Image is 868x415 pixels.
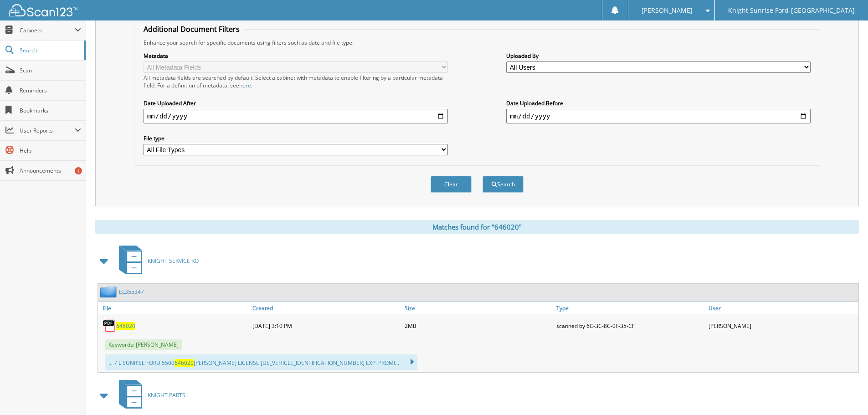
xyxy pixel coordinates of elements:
label: Metadata [144,52,448,60]
div: [PERSON_NAME] [706,317,858,335]
img: scan123-logo-white.svg [9,4,77,16]
div: Enhance your search for specific documents using filters such as date and file type. [139,39,815,46]
a: EL355347 [119,288,144,296]
input: end [506,109,811,123]
div: ... 7 L SUNRISE FORD 5500 [PERSON_NAME] LICENSE [US_VEHICLE_IDENTIFICATION_NUMBER] EXP. PROMI... [105,354,417,370]
span: KNIGHT SERVICE RO [148,257,199,265]
button: Search [483,176,524,193]
img: folder2.png [100,286,119,297]
span: [PERSON_NAME] [642,8,693,13]
span: Bookmarks [20,107,81,114]
div: 1 [75,167,82,174]
a: KNIGHT PARTS [113,377,185,413]
span: Search [20,46,80,54]
span: KNIGHT PARTS [148,391,185,399]
span: Help [20,147,81,154]
a: KNIGHT SERVICE RO [113,243,199,279]
div: Matches found for "646020" [95,220,859,234]
span: Knight Sunrise Ford-[GEOGRAPHIC_DATA] [728,8,855,13]
a: File [98,302,250,314]
a: Type [554,302,706,314]
a: here [239,82,251,89]
span: Scan [20,67,81,74]
span: Announcements [20,167,81,174]
label: File type [144,134,448,142]
input: start [144,109,448,123]
span: 646020 [175,359,194,367]
a: User [706,302,858,314]
label: Uploaded By [506,52,811,60]
a: 646020 [116,322,135,330]
div: [DATE] 3:10 PM [250,317,402,335]
legend: Additional Document Filters [139,24,244,34]
span: Reminders [20,87,81,94]
a: Created [250,302,402,314]
label: Date Uploaded After [144,99,448,107]
span: User Reports [20,127,75,134]
div: scanned by 6C-3C-8C-0F-35-CF [554,317,706,335]
label: Date Uploaded Before [506,99,811,107]
span: Cabinets [20,26,75,34]
span: Keywords: [PERSON_NAME] [105,339,182,350]
div: All metadata fields are searched by default. Select a cabinet with metadata to enable filtering b... [144,74,448,89]
button: Clear [431,176,472,193]
img: PDF.png [103,319,116,333]
a: Size [402,302,555,314]
div: 2MB [402,317,555,335]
